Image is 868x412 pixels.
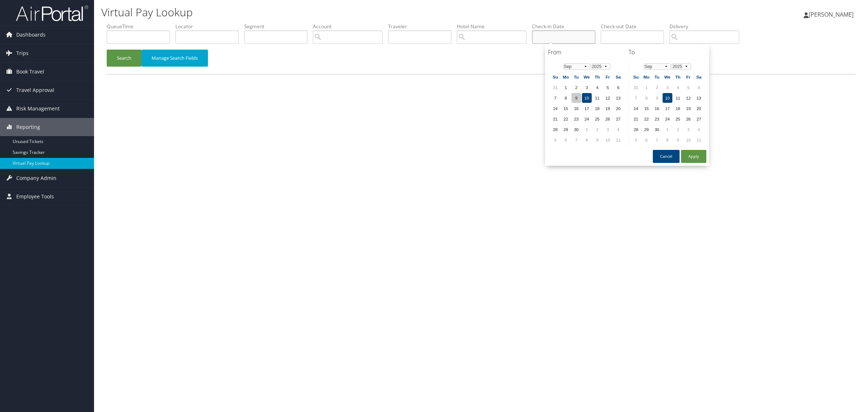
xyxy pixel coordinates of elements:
td: 8 [582,135,592,145]
label: Check-out Date [601,23,669,30]
label: Locator [175,23,244,30]
td: 30 [571,125,581,134]
th: Mo [642,72,651,82]
td: 16 [571,104,581,113]
td: 5 [631,135,641,145]
td: 23 [652,114,662,124]
h1: Virtual Pay Lookup [101,5,608,20]
td: 4 [592,83,602,92]
td: 26 [603,114,613,124]
td: 4 [694,125,704,134]
th: Sa [694,72,704,82]
td: 7 [631,93,641,103]
th: We [663,72,672,82]
label: Account [313,23,388,30]
span: Risk Management [16,100,60,118]
td: 2 [652,83,662,92]
td: 6 [694,83,704,92]
img: airportal-logo.png [16,5,88,22]
td: 17 [663,104,672,113]
th: Su [631,72,641,82]
td: 6 [613,83,623,92]
td: 29 [561,125,571,134]
td: 11 [592,93,602,103]
td: 1 [582,125,592,134]
td: 20 [694,104,704,113]
td: 19 [603,104,613,113]
th: Fr [603,72,613,82]
th: Mo [561,72,571,82]
td: 31 [550,83,560,92]
td: 24 [663,114,672,124]
span: Travel Approval [16,81,54,99]
td: 3 [684,125,693,134]
td: 7 [550,93,560,103]
td: 16 [652,104,662,113]
td: 26 [684,114,693,124]
td: 11 [673,93,683,103]
td: 1 [642,83,651,92]
td: 10 [663,93,672,103]
td: 10 [582,93,592,103]
label: Delivery [669,23,745,30]
button: Cancel [653,150,680,163]
td: 12 [684,93,693,103]
td: 7 [571,135,581,145]
td: 25 [673,114,683,124]
td: 21 [550,114,560,124]
td: 5 [603,83,613,92]
td: 7 [652,135,662,145]
td: 3 [582,83,592,92]
td: 27 [613,114,623,124]
td: 28 [550,125,560,134]
label: Segment [244,23,313,30]
td: 3 [663,83,672,92]
td: 8 [561,93,571,103]
span: Reporting [16,118,40,136]
th: We [582,72,592,82]
td: 14 [631,104,641,113]
label: Hotel Name [457,23,532,30]
th: Fr [684,72,693,82]
td: 13 [613,93,623,103]
h4: To [629,48,706,56]
td: 21 [631,114,641,124]
span: Trips [16,44,29,62]
th: Th [592,72,602,82]
td: 29 [642,125,651,134]
button: Manage Search Fields [141,50,208,67]
td: 19 [684,104,693,113]
td: 30 [652,125,662,134]
td: 28 [631,125,641,134]
td: 18 [673,104,683,113]
td: 14 [550,104,560,113]
td: 24 [582,114,592,124]
th: Tu [652,72,662,82]
td: 4 [613,125,623,134]
a: [PERSON_NAME] [804,4,861,25]
td: 13 [694,93,704,103]
td: 6 [642,135,651,145]
td: 18 [592,104,602,113]
td: 5 [550,135,560,145]
th: Sa [613,72,623,82]
th: Tu [571,72,581,82]
td: 17 [582,104,592,113]
td: 8 [663,135,672,145]
span: Dashboards [16,26,46,44]
td: 15 [642,104,651,113]
td: 25 [592,114,602,124]
h4: From [548,48,626,56]
td: 22 [561,114,571,124]
td: 9 [652,93,662,103]
td: 27 [694,114,704,124]
td: 6 [561,135,571,145]
span: Company Admin [16,169,56,187]
td: 5 [684,83,693,92]
td: 20 [613,104,623,113]
td: 4 [673,83,683,92]
td: 23 [571,114,581,124]
td: 1 [663,125,672,134]
td: 3 [603,125,613,134]
td: 10 [684,135,693,145]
